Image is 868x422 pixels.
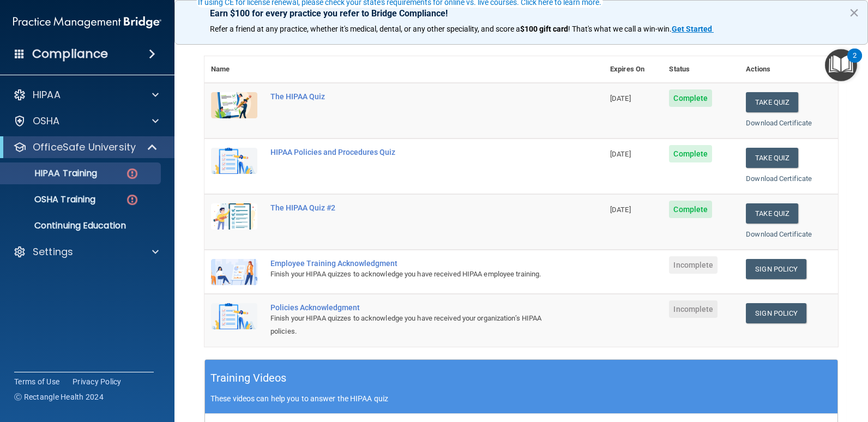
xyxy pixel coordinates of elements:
a: HIPAA [13,88,159,101]
span: [DATE] [610,150,631,158]
button: Close [849,4,859,21]
strong: Get Started [672,25,712,33]
span: [DATE] [610,206,631,214]
p: Continuing Education [7,220,156,231]
img: PMB logo [13,11,161,33]
img: danger-circle.6113f641.png [125,167,139,180]
a: Settings [13,245,159,258]
th: Expires On [604,56,662,83]
div: Employee Training Acknowledgment [270,259,549,268]
span: ! That's what we call a win-win. [568,25,672,33]
a: Get Started [672,25,714,33]
button: Take Quiz [746,92,798,112]
a: Sign Policy [746,303,806,323]
button: Open Resource Center, 2 new notifications [825,49,857,81]
span: Complete [669,89,712,107]
h5: Training Videos [210,369,287,388]
p: OfficeSafe University [33,141,136,154]
span: Refer a friend at any practice, whether it's medical, dental, or any other speciality, and score a [210,25,520,33]
div: Finish your HIPAA quizzes to acknowledge you have received HIPAA employee training. [270,268,549,281]
p: OSHA [33,114,60,128]
p: These videos can help you to answer the HIPAA quiz [210,394,832,403]
strong: $100 gift card [520,25,568,33]
div: The HIPAA Quiz [270,92,549,101]
div: 2 [853,56,857,70]
img: danger-circle.6113f641.png [125,193,139,207]
span: Ⓒ Rectangle Health 2024 [14,391,104,402]
div: The HIPAA Quiz #2 [270,203,549,212]
p: Earn $100 for every practice you refer to Bridge Compliance! [210,8,833,19]
a: OSHA [13,114,159,128]
a: Download Certificate [746,119,812,127]
a: Download Certificate [746,174,812,183]
a: Download Certificate [746,230,812,238]
a: Sign Policy [746,259,806,279]
button: Take Quiz [746,148,798,168]
p: HIPAA Training [7,168,97,179]
p: OSHA Training [7,194,95,205]
p: HIPAA [33,88,61,101]
span: [DATE] [610,94,631,103]
span: Incomplete [669,256,718,274]
div: Policies Acknowledgment [270,303,549,312]
p: Settings [33,245,73,258]
span: Complete [669,201,712,218]
th: Name [204,56,264,83]
h4: Compliance [32,46,108,62]
button: Take Quiz [746,203,798,224]
th: Actions [739,56,838,83]
a: Terms of Use [14,376,59,387]
a: OfficeSafe University [13,141,158,154]
a: Privacy Policy [73,376,122,387]
div: Finish your HIPAA quizzes to acknowledge you have received your organization’s HIPAA policies. [270,312,549,338]
span: Incomplete [669,300,718,318]
th: Status [662,56,739,83]
div: HIPAA Policies and Procedures Quiz [270,148,549,156]
span: Complete [669,145,712,162]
